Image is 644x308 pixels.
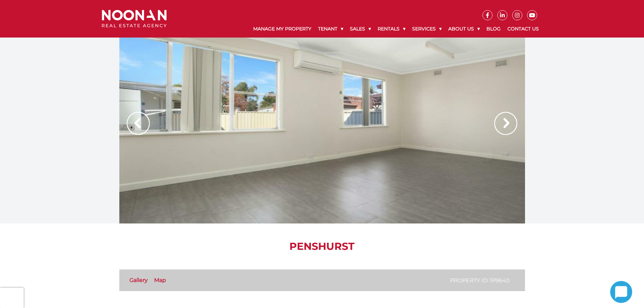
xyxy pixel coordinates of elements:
[119,240,525,253] h1: Penshurst
[409,20,445,38] a: Services
[347,20,374,38] a: Sales
[250,20,315,38] a: Manage My Property
[445,20,483,38] a: About Us
[483,20,504,38] a: Blog
[450,276,510,285] p: Property ID: 1P9640
[127,112,150,135] img: Arrow slider
[129,277,148,283] a: Gallery
[494,112,517,135] img: Arrow slider
[154,277,166,283] a: Map
[315,20,347,38] a: Tenant
[374,20,409,38] a: Rentals
[102,10,167,28] img: Noonan Real Estate Agency
[504,20,542,38] a: Contact Us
